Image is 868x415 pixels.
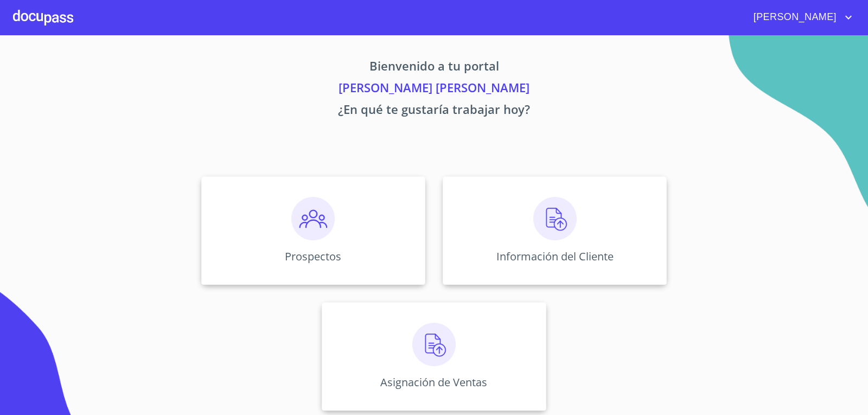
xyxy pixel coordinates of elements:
[100,100,768,122] p: ¿En qué te gustaría trabajar hoy?
[285,249,341,264] p: Prospectos
[100,79,768,100] p: [PERSON_NAME] [PERSON_NAME]
[496,249,614,264] p: Información del Cliente
[291,197,335,240] img: prospectos.png
[412,323,456,366] img: carga.png
[380,375,487,390] p: Asignación de Ventas
[100,57,768,79] p: Bienvenido a tu portal
[745,9,842,26] span: [PERSON_NAME]
[533,197,577,240] img: carga.png
[745,9,855,26] button: account of current user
